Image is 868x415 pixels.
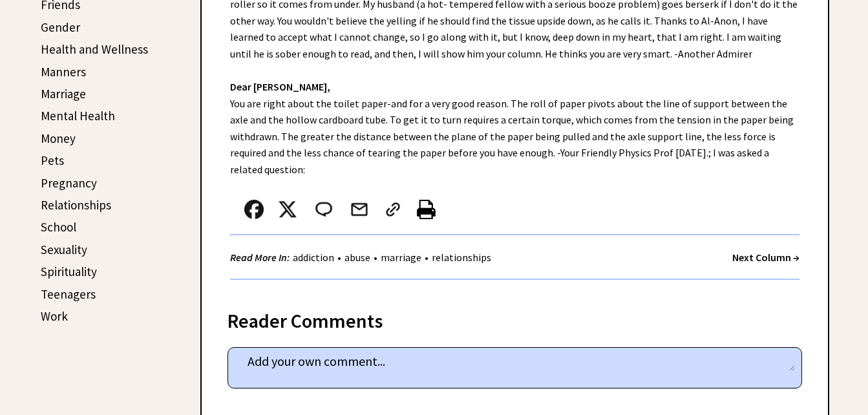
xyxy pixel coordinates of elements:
a: School [41,219,76,235]
img: link_02.png [383,200,403,219]
div: Reader Comments [228,307,802,328]
img: mail.png [350,200,369,219]
div: • • • [230,250,494,266]
strong: Read More In: [230,251,290,264]
img: printer%20icon.png [417,200,436,219]
a: Spirituality [41,264,97,279]
a: Sexuality [41,242,87,257]
img: facebook.png [244,200,264,219]
img: x_small.png [278,200,297,219]
a: Gender [41,19,80,35]
a: Relationships [41,197,111,213]
a: Manners [41,64,86,80]
a: relationships [429,251,494,264]
strong: Dear [PERSON_NAME], [230,80,330,93]
a: Mental Health [41,108,115,123]
a: Pregnancy [41,175,97,191]
a: Marriage [41,86,86,101]
a: Teenagers [41,286,96,302]
a: addiction [290,251,337,264]
a: marriage [377,251,425,264]
a: Next Column → [732,251,799,264]
img: message_round%202.png [313,200,335,219]
a: Health and Wellness [41,41,148,57]
a: abuse [341,251,374,264]
a: Money [41,131,76,146]
a: Pets [41,153,64,168]
a: Work [41,308,68,324]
